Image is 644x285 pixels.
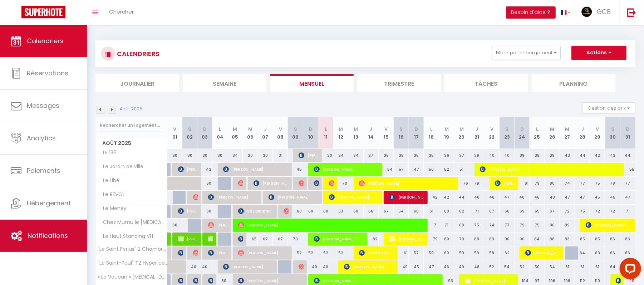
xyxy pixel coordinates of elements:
[264,126,267,132] abbr: J
[333,177,348,190] div: 70
[439,219,454,232] div: 71
[359,176,454,190] span: [PERSON_NAME]
[560,149,575,162] div: 43
[469,232,484,246] div: 88
[6,3,27,24] button: Open LiveChat chat widget
[525,246,560,260] span: [PERSON_NAME]
[515,149,530,162] div: 39
[627,8,636,17] img: logout
[424,260,439,274] div: 47
[188,126,191,132] abbr: S
[484,191,499,204] div: 46
[492,46,561,60] button: Filtrer par hébergement
[409,205,424,218] div: 60
[560,260,575,274] div: 61
[394,260,409,274] div: 49
[258,117,273,149] th: 07
[379,149,394,162] div: 38
[379,205,394,218] div: 67
[506,6,556,19] button: Besoin d'aide ?
[575,117,590,149] th: 28
[120,106,142,112] p: Août 2025
[424,246,439,260] div: 59
[620,177,635,190] div: 77
[389,190,424,204] span: [PERSON_NAME]
[270,74,354,92] li: Mensuel
[27,36,64,45] span: Calendriers
[469,117,484,149] th: 21
[424,149,439,162] div: 35
[590,232,605,246] div: 85
[96,138,167,149] span: Août 2025
[364,149,379,162] div: 37
[495,176,515,190] span: [PERSON_NAME]
[469,205,484,218] div: 71
[223,162,288,176] span: [PERSON_NAME]
[620,246,635,260] div: 66
[515,219,530,232] div: 79
[597,7,611,16] span: GCB
[258,232,273,246] div: 67
[167,149,182,162] div: 30
[484,219,499,232] div: 74
[414,126,418,132] abbr: D
[454,191,469,204] div: 44
[333,149,348,162] div: 34
[238,204,273,218] span: Sas Dinamic
[515,205,530,218] div: 69
[27,134,56,142] span: Analytics
[469,191,484,204] div: 46
[500,149,515,162] div: 40
[530,260,545,274] div: 50
[95,74,179,92] li: Journalier
[329,190,379,204] span: [PERSON_NAME]
[454,260,469,274] div: 49
[484,246,499,260] div: 58
[530,177,545,190] div: 79
[212,117,227,149] th: 04
[484,117,499,149] th: 22
[197,117,212,149] th: 03
[370,126,373,132] abbr: J
[444,126,449,132] abbr: M
[590,177,605,190] div: 75
[581,6,592,17] img: ...
[288,205,303,218] div: 60
[459,126,464,132] abbr: M
[454,219,469,232] div: 69
[27,166,60,175] span: Paiements
[454,205,469,218] div: 62
[178,232,198,246] span: [PERSON_NAME]
[560,232,575,246] div: 83
[273,149,288,162] div: 31
[233,126,237,132] abbr: M
[314,232,364,246] span: [PERSON_NAME]
[605,232,620,246] div: 86
[379,117,394,149] th: 15
[439,205,454,218] div: 60
[424,191,439,204] div: 42
[575,191,590,204] div: 47
[590,149,605,162] div: 42
[109,8,134,15] span: Chercher
[590,246,605,260] div: 69
[97,232,155,240] span: Le Haut Standing VH
[318,117,333,149] th: 11
[409,163,424,176] div: 47
[318,260,333,274] div: 40
[409,246,424,260] div: 57
[178,204,198,218] span: [PERSON_NAME]
[248,126,252,132] abbr: M
[560,117,575,149] th: 27
[530,149,545,162] div: 38
[605,246,620,260] div: 66
[454,117,469,149] th: 20
[626,126,630,132] abbr: D
[238,232,243,246] span: [PERSON_NAME]
[197,163,212,176] div: 43
[354,126,358,132] abbr: M
[394,246,409,260] div: 61
[439,260,454,274] div: 46
[325,126,327,132] abbr: L
[303,117,318,149] th: 10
